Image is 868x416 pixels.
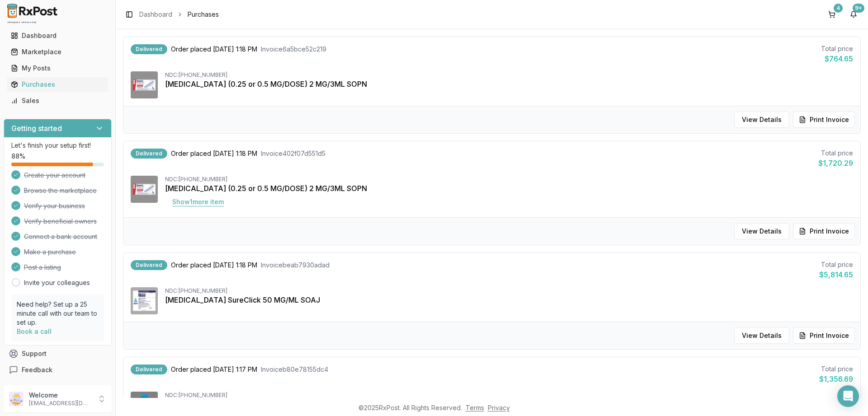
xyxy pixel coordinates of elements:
a: Terms [466,404,484,411]
div: NDC: [PHONE_NUMBER] [165,71,853,79]
span: 88 % [11,152,25,161]
a: My Posts [7,60,108,76]
span: Browse the marketplace [24,186,97,195]
button: Print Invoice [793,327,855,344]
h3: Getting started [11,123,62,134]
span: Connect a bank account [24,232,97,241]
span: Post a listing [24,263,61,272]
nav: breadcrumb [139,10,219,19]
span: Verify beneficial owners [24,217,97,226]
span: Invoice beab7930adad [261,261,330,270]
p: Welcome [29,391,92,400]
div: Open Intercom Messenger [837,385,859,407]
div: Delivered [131,365,167,374]
button: 4 [825,7,839,22]
img: Ozempic (0.25 or 0.5 MG/DOSE) 2 MG/3ML SOPN [131,176,158,203]
div: $764.65 [821,53,853,64]
div: My Posts [11,64,104,73]
a: Invite your colleagues [24,278,90,287]
a: Book a call [17,327,52,335]
span: Order placed [DATE] 1:18 PM [171,45,257,54]
span: Invoice 402f07d551d5 [261,149,325,158]
a: Sales [7,93,108,109]
div: [MEDICAL_DATA] SureClick 50 MG/ML SOAJ [165,294,853,305]
div: [MEDICAL_DATA] (0.25 or 0.5 MG/DOSE) 2 MG/3ML SOPN [165,79,853,89]
button: Marketplace [4,45,112,59]
div: NDC: [PHONE_NUMBER] [165,392,853,399]
button: View Details [734,112,789,128]
a: Dashboard [139,10,172,19]
button: Show1more item [165,194,231,210]
span: Order placed [DATE] 1:18 PM [171,149,257,158]
div: NDC: [PHONE_NUMBER] [165,287,853,294]
span: Feedback [22,365,52,374]
div: Total price [818,149,853,158]
div: Sales [11,96,104,105]
button: View Details [734,223,789,239]
img: User avatar [9,392,24,406]
div: $5,814.65 [819,269,853,280]
button: Support [4,346,112,362]
span: Order placed [DATE] 1:18 PM [171,261,257,270]
a: Privacy [488,404,510,411]
img: Enbrel SureClick 50 MG/ML SOAJ [131,287,158,314]
button: Purchases [4,77,112,92]
span: Invoice 6a5bce52c219 [261,45,326,54]
span: Order placed [DATE] 1:17 PM [171,365,257,374]
span: Make a purchase [24,248,76,257]
button: Sales [4,93,112,108]
img: Ozempic (0.25 or 0.5 MG/DOSE) 2 MG/3ML SOPN [131,71,158,98]
p: [EMAIL_ADDRESS][DOMAIN_NAME] [29,400,92,407]
div: [MEDICAL_DATA] (0.25 or 0.5 MG/DOSE) 2 MG/3ML SOPN [165,183,853,194]
div: Marketplace [11,47,104,56]
a: Marketplace [7,44,108,60]
div: Total price [819,365,853,374]
p: Need help? Set up a 25 minute call with our team to set up. [17,300,99,327]
div: NDC: [PHONE_NUMBER] [165,176,853,183]
a: Purchases [7,76,108,93]
div: Delivered [131,149,167,159]
div: Delivered [131,260,167,270]
div: Dashboard [11,31,104,40]
button: Print Invoice [793,112,855,128]
button: Feedback [4,362,112,378]
button: My Posts [4,61,112,75]
span: Invoice b80e78155dc4 [261,365,328,374]
button: Dashboard [4,28,112,43]
a: Dashboard [7,28,108,44]
div: $1,720.29 [818,158,853,168]
div: Delivered [131,44,167,54]
span: Verify your business [24,201,85,210]
div: 4 [834,4,843,13]
button: Print Invoice [793,223,855,239]
div: $1,356.69 [819,374,853,384]
div: 9+ [853,4,864,13]
span: Create your account [24,171,85,180]
div: Total price [821,44,853,53]
p: Let's finish your setup first! [11,141,104,150]
span: Purchases [188,10,219,19]
div: Total price [819,260,853,269]
div: Purchases [11,80,104,89]
button: View Details [734,327,789,344]
img: RxPost Logo [4,4,61,18]
button: 9+ [846,7,861,22]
